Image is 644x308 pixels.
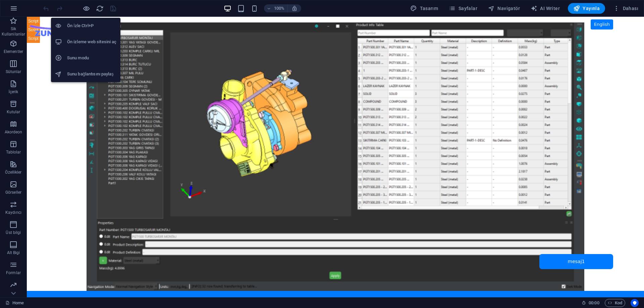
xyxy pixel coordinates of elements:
[485,3,523,14] button: Navigatör
[408,3,441,14] div: Tasarım (Ctrl+Alt+Y)
[488,5,520,12] span: Navigatör
[67,70,116,78] h6: Sunu bağlantısını paylaş
[589,299,599,307] span: 00 00
[5,190,21,195] p: Görseller
[613,5,638,12] span: Dahası
[264,4,288,12] button: 100%
[593,300,594,305] span: :
[6,270,21,275] p: Formlar
[6,230,21,235] p: Üst bilgi
[291,5,298,11] i: Yeniden boyutlandırmada yakınlaştırma düzeyini seçilen cihaza uyacak şekilde otomatik olarak ayarla.
[5,129,22,135] p: Akordeon
[7,250,20,255] p: Alt Bigi
[274,4,285,12] h6: 100%
[410,5,438,12] span: Tasarım
[6,149,21,155] p: Tablolar
[605,299,625,307] button: Kod
[531,5,560,12] span: AI Writer
[5,170,21,175] p: Özellikler
[582,299,599,307] h6: Oturum süresi
[67,38,116,46] h6: Ön izleme web sitesini aç
[96,5,104,12] i: Sayfayı yeniden yükleyin
[67,54,116,62] h6: Sunu modu
[568,3,605,14] button: Yayınla
[528,3,562,14] button: AI Writer
[5,299,24,307] a: Seçimi iptal etmek için tıkla. Sayfaları açmak için çift tıkla
[573,5,600,12] span: Yayınla
[408,3,441,14] button: Tasarım
[67,22,116,30] h6: Ön İzle Ctrl+P
[446,3,480,14] button: Sayfalar
[608,299,622,307] span: Kod
[6,69,21,74] p: Sütunlar
[96,4,104,12] button: reload
[449,5,477,12] span: Sayfalar
[7,109,20,115] p: Kutular
[631,299,639,307] button: Usercentrics
[4,49,23,54] p: Elementler
[610,3,641,14] button: Dahası
[8,89,18,95] p: İçerik
[5,210,21,215] p: Kaydırıcı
